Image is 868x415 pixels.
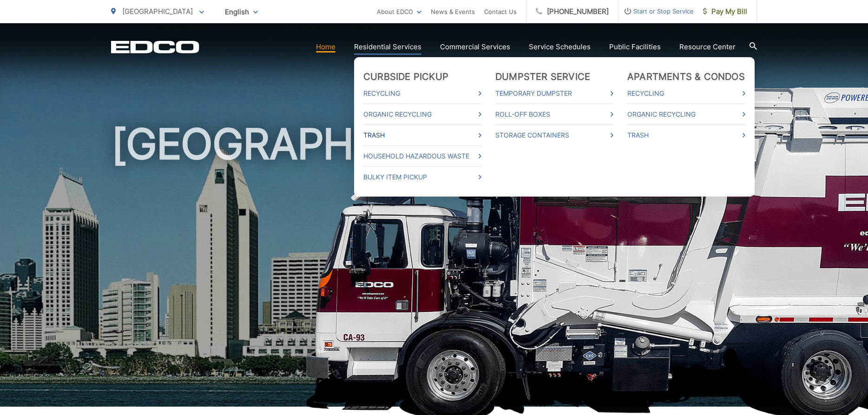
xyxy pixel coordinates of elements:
[363,171,481,183] a: Bulky Item Pickup
[627,88,745,99] a: Recycling
[363,88,481,99] a: Recycling
[122,7,193,16] span: [GEOGRAPHIC_DATA]
[363,130,481,141] a: Trash
[627,109,745,120] a: Organic Recycling
[111,40,199,53] a: EDCD logo. Return to the homepage.
[495,71,590,82] a: Dumpster Service
[627,71,745,82] a: Apartments & Condos
[495,130,613,141] a: Storage Containers
[363,151,481,162] a: Household Hazardous Waste
[363,71,448,82] a: Curbside Pickup
[111,121,757,415] h1: [GEOGRAPHIC_DATA]
[354,41,421,53] a: Residential Services
[495,88,613,99] a: Temporary Dumpster
[627,130,745,141] a: Trash
[377,6,421,17] a: About EDCO
[495,109,613,120] a: Roll-Off Boxes
[484,6,517,17] a: Contact Us
[529,41,591,53] a: Service Schedules
[679,41,736,53] a: Resource Center
[609,41,661,53] a: Public Facilities
[218,4,265,20] span: English
[431,6,475,17] a: News & Events
[363,109,481,120] a: Organic Recycling
[440,41,510,53] a: Commercial Services
[316,41,335,53] a: Home
[703,6,747,17] span: Pay My Bill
